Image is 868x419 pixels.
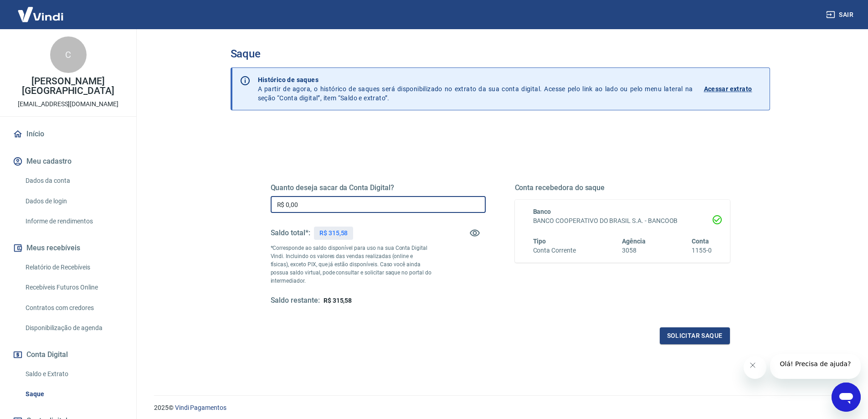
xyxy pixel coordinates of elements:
button: Solicitar saque [660,327,730,344]
a: Contratos com credores [22,299,125,317]
a: Relatório de Recebíveis [22,258,125,277]
button: Meus recebíveis [11,238,125,258]
button: Meu cadastro [11,151,125,171]
p: Histórico de saques [258,75,693,84]
span: Tipo [533,238,546,245]
button: Conta Digital [11,345,125,365]
p: *Corresponde ao saldo disponível para uso na sua Conta Digital Vindi. Incluindo os valores das ve... [271,244,432,285]
p: 2025 © [154,403,846,413]
a: Recebíveis Futuros Online [22,278,125,297]
h6: 3058 [622,246,646,255]
iframe: Botão para abrir a janela de mensagens [832,383,861,412]
h6: Conta Corrente [533,246,576,255]
h3: Saque [231,47,770,60]
h5: Conta recebedora do saque [515,183,730,192]
a: Informe de rendimentos [22,212,125,231]
p: Acessar extrato [704,84,752,93]
a: Saque [22,385,125,403]
span: Banco [533,208,551,215]
a: Vindi Pagamentos [175,404,226,411]
div: C [50,36,87,73]
a: Acessar extrato [704,75,762,103]
span: Agência [622,238,646,245]
p: R$ 315,58 [319,228,348,238]
a: Início [11,124,125,144]
img: Vindi [11,0,70,28]
a: Dados da conta [22,171,125,190]
p: [EMAIL_ADDRESS][DOMAIN_NAME] [18,99,118,109]
h6: BANCO COOPERATIVO DO BRASIL S.A. - BANCOOB [533,216,712,226]
h6: 1155-0 [692,246,712,255]
span: Conta [692,238,709,245]
a: Saldo e Extrato [22,365,125,383]
iframe: Fechar mensagem [744,356,766,379]
h5: Saldo restante: [271,296,320,305]
h5: Quanto deseja sacar da Conta Digital? [271,183,486,192]
p: A partir de agora, o histórico de saques será disponibilizado no extrato da sua conta digital. Ac... [258,75,693,103]
a: Dados de login [22,192,125,211]
a: Disponibilização de agenda [22,319,125,337]
iframe: Mensagem da empresa [770,354,861,379]
button: Sair [824,6,857,23]
span: R$ 315,58 [324,297,352,304]
h5: Saldo total*: [271,228,310,238]
p: [PERSON_NAME] [GEOGRAPHIC_DATA] [7,77,129,96]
